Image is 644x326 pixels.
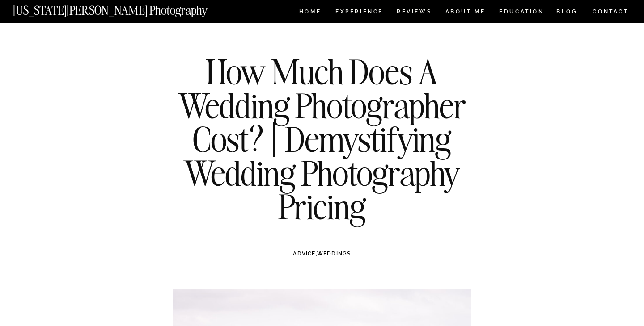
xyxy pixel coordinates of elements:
[317,251,351,257] a: WEDDINGS
[397,9,430,17] a: REVIEWS
[297,9,323,17] a: HOME
[498,9,545,17] a: EDUCATION
[192,250,452,258] h3: ,
[556,9,578,17] a: BLOG
[13,4,237,12] a: [US_STATE][PERSON_NAME] Photography
[445,9,486,17] a: ABOUT ME
[335,9,382,17] a: Experience
[293,251,315,257] a: ADVICE
[160,55,484,224] h1: How Much Does A Wedding Photographer Cost? | Demystifying Wedding Photography Pricing
[592,7,629,17] a: CONTACT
